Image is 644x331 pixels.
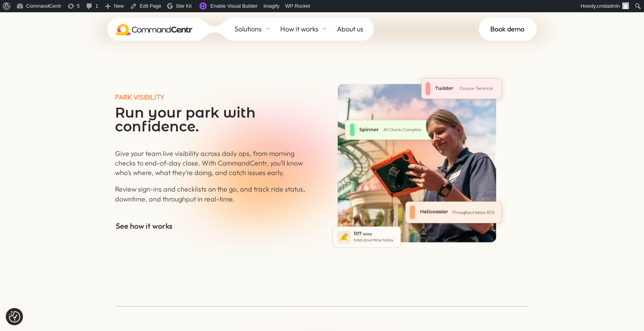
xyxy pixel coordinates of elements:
[235,18,280,41] a: Solutions
[115,185,305,203] span: Review sign-ins and checklists on the go, and track ride status, downtime, and throughput in real...
[330,244,510,252] picture: Rollercoaster Checks
[115,215,173,237] a: See how it works
[337,23,363,35] span: About us
[597,3,620,9] span: cmdadmin
[490,23,524,35] span: Book demo
[280,18,337,41] a: How it works
[235,23,262,35] span: Solutions
[337,18,374,41] a: About us
[330,71,510,251] img: Rollercoaster Checks
[9,311,20,323] button: Consent Preferences
[115,106,310,137] h4: Run your park with confidence.
[115,149,303,177] span: Give your team live visibility across daily ops, from morning checks to end-of-day close. With Co...
[479,18,537,41] a: Book demo
[176,3,192,9] span: Site Kit
[9,311,20,323] img: Revisit consent button
[280,23,319,35] span: How it works
[115,92,310,102] p: PARK VISIBILITY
